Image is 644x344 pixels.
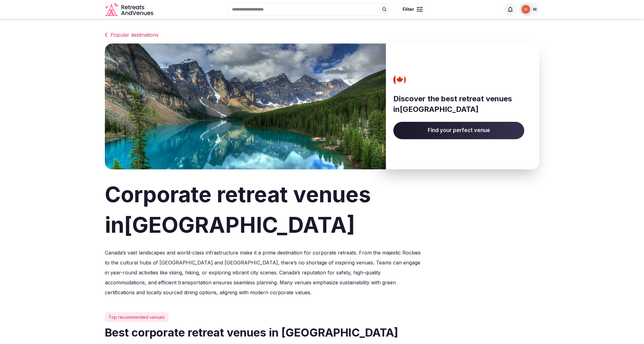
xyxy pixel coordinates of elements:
img: Canada's flag [391,74,408,86]
h3: Discover the best retreat venues in [GEOGRAPHIC_DATA] [393,94,524,114]
p: Canada’s vast landscapes and world-class infrastructure make it a prime destination for corporate... [105,248,423,297]
button: Filter [399,3,427,15]
img: Mark Fromson [521,5,530,14]
h1: Corporate retreat venues in [GEOGRAPHIC_DATA] [105,179,539,240]
img: Banner image for Canada representative of the country [105,44,386,169]
a: Find your perfect venue [393,122,524,139]
div: Top recommended venues [105,312,168,322]
a: Visit the homepage [105,2,154,16]
span: Filter [403,6,414,12]
h2: Best corporate retreat venues in [GEOGRAPHIC_DATA] [105,325,539,340]
svg: Retreats and Venues company logo [105,2,154,16]
a: Popular destinations [105,31,539,39]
